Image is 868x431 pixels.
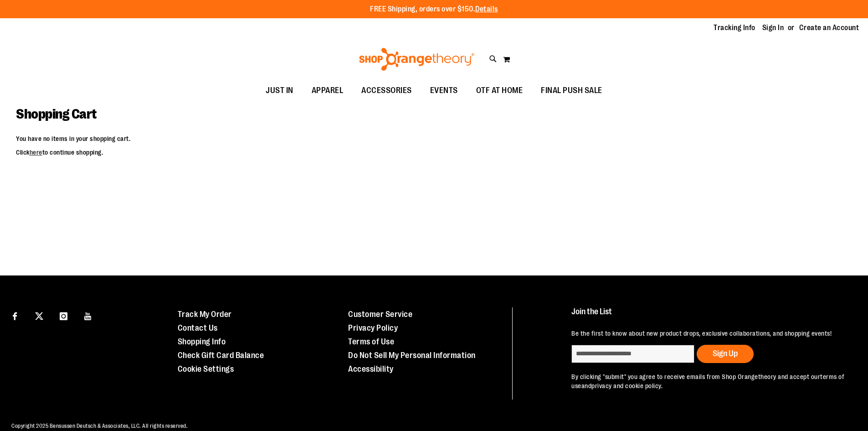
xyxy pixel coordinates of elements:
[799,23,859,33] a: Create an Account
[16,134,852,143] p: You have no items in your shopping cart.
[421,80,467,101] a: EVENTS
[178,337,226,346] a: Shopping Info
[266,80,293,101] span: JUST IN
[352,80,421,101] a: ACCESSORIES
[571,373,844,389] a: terms of use
[541,80,602,101] span: FINAL PUSH SALE
[370,4,498,15] p: FREE Shipping, orders over $150.
[348,337,394,346] a: Terms of Use
[35,312,43,320] img: Twitter
[178,310,232,319] a: Track My Order
[80,307,96,323] a: Visit our Youtube page
[56,307,72,323] a: Visit our Instagram page
[571,345,694,363] input: enter email
[591,382,663,389] a: privacy and cookie policy.
[571,329,847,338] p: Be the first to know about new product drops, exclusive collaborations, and shopping events!
[571,307,847,324] h4: Join the List
[31,307,47,323] a: Visit our X page
[475,5,498,13] a: Details
[358,48,476,71] img: Shop Orangetheory
[303,80,353,101] a: APPAREL
[762,23,784,33] a: Sign In
[571,372,847,390] p: By clicking "submit" you agree to receive emails from Shop Orangetheory and accept our and
[476,80,523,101] span: OTF AT HOME
[30,149,42,156] a: here
[714,23,755,33] a: Tracking Info
[348,351,476,360] a: Do Not Sell My Personal Information
[178,364,234,374] a: Cookie Settings
[348,364,394,374] a: Accessibility
[430,80,458,101] span: EVENTS
[348,323,398,332] a: Privacy Policy
[467,80,532,101] a: OTF AT HOME
[11,423,188,429] span: Copyright 2025 Bensussen Deutsch & Associates, LLC. All rights reserved.
[312,80,344,101] span: APPAREL
[178,351,264,360] a: Check Gift Card Balance
[7,307,23,323] a: Visit our Facebook page
[713,349,738,358] span: Sign Up
[178,323,218,332] a: Contact Us
[16,148,852,157] p: Click to continue shopping.
[16,106,97,122] span: Shopping Cart
[361,80,412,101] span: ACCESSORIES
[257,80,303,101] a: JUST IN
[532,80,611,101] a: FINAL PUSH SALE
[697,345,754,363] button: Sign Up
[348,310,412,319] a: Customer Service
